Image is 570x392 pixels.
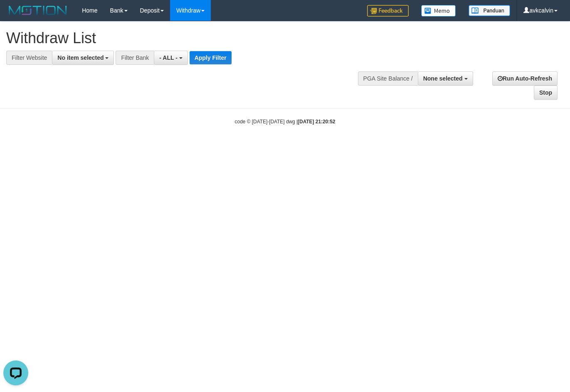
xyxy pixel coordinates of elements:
button: - ALL - [154,51,188,65]
div: Filter Bank [116,51,154,65]
button: Apply Filter [190,51,232,64]
strong: [DATE] 21:20:52 [298,119,335,125]
span: No item selected [57,54,104,61]
span: - ALL - [159,54,178,61]
button: Open LiveChat chat widget [3,3,28,28]
a: Run Auto-Refresh [492,71,558,86]
h1: Withdraw List [6,30,372,47]
button: None selected [418,71,473,86]
div: PGA Site Balance / [358,71,418,86]
img: Button%20Memo.svg [421,5,456,17]
img: Feedback.jpg [367,5,409,17]
a: Stop [534,86,558,100]
img: MOTION_logo.png [6,4,69,17]
small: code © [DATE]-[DATE] dwg | [235,119,336,125]
img: panduan.png [469,5,510,16]
button: No item selected [52,51,114,65]
span: None selected [423,75,463,82]
div: Filter Website [6,51,52,65]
